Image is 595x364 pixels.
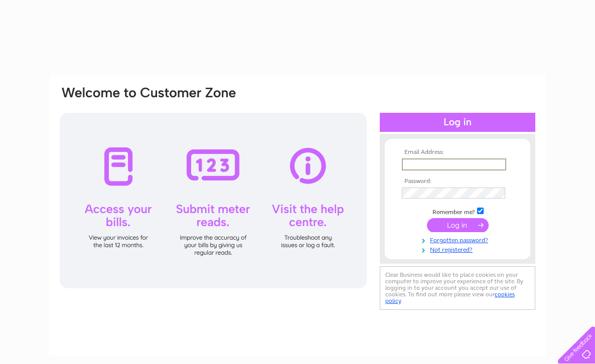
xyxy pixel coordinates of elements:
td: Remember me? [399,206,516,216]
a: Forgotten password? [402,235,516,244]
a: cookies policy [385,291,515,304]
th: Password: [399,178,516,185]
a: Not registered? [402,244,516,254]
input: Submit [427,218,489,232]
div: Clear Business would like to place cookies on your computer to improve your experience of the sit... [380,266,535,310]
th: Email Address: [399,149,516,156]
